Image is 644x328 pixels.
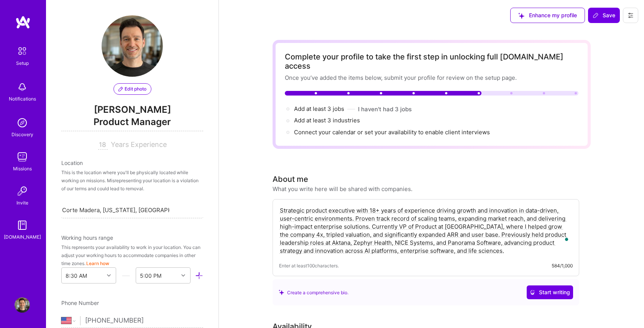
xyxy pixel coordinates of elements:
[15,149,30,165] img: teamwork
[16,59,29,67] div: Setup
[279,290,284,295] i: icon SuggestedTeams
[294,129,490,136] span: Connect your calendar or set your availability to enable client interviews
[15,218,30,233] img: guide book
[16,199,28,207] div: Invite
[15,15,31,29] img: logo
[4,233,41,241] div: [DOMAIN_NAME]
[530,288,570,296] span: Start writing
[98,140,108,150] input: XX
[294,117,360,124] span: Add at least 3 industries
[593,12,615,19] span: Save
[279,206,573,255] textarea: To enrich screen reader interactions, please activate Accessibility in Grammarly extension settings
[15,183,30,199] img: Invite
[15,115,30,130] img: discovery
[279,262,339,270] span: Enter at least 100 characters.
[61,168,203,193] div: This is the location where you'll be physically located while working on missions. Misrepresentin...
[285,74,578,82] div: Once you’ve added the items below, submit your profile for review on the setup page.
[61,104,203,115] span: [PERSON_NAME]
[11,130,33,138] div: Discovery
[122,272,130,280] i: icon HorizontalInLineDivider
[61,234,113,241] span: Working hours range
[61,243,203,267] div: This represents your availability to work in your location. You can adjust your working hours to ...
[15,297,30,313] img: User Avatar
[118,86,146,92] span: Edit photo
[527,285,573,299] button: Start writing
[66,272,87,280] div: 8:30 AM
[294,105,344,112] span: Add at least 3 jobs
[113,83,151,95] button: Edit photo
[552,262,573,270] div: 584/1,000
[13,165,32,173] div: Missions
[118,87,123,91] i: icon PencilPurple
[61,300,99,306] span: Phone Number
[102,15,163,77] img: User Avatar
[140,272,161,280] div: 5:00 PM
[107,274,111,277] i: icon Chevron
[588,8,620,23] div: null
[279,288,348,297] div: Create a comprehensive bio.
[61,115,203,131] span: Product Manager
[61,159,203,167] div: Location
[13,297,32,313] a: User Avatar
[273,185,412,193] div: What you write here will be shared with companies.
[588,8,620,23] button: Save
[181,274,185,277] i: icon Chevron
[358,105,412,113] button: I haven't had 3 jobs
[9,95,36,103] div: Notifications
[86,259,109,267] button: Learn how
[530,290,535,295] i: icon CrystalBallWhite
[111,140,167,148] span: Years Experience
[15,79,30,95] img: bell
[14,43,30,59] img: setup
[285,52,578,71] div: Complete your profile to take the first step in unlocking full [DOMAIN_NAME] access
[273,173,308,185] div: About me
